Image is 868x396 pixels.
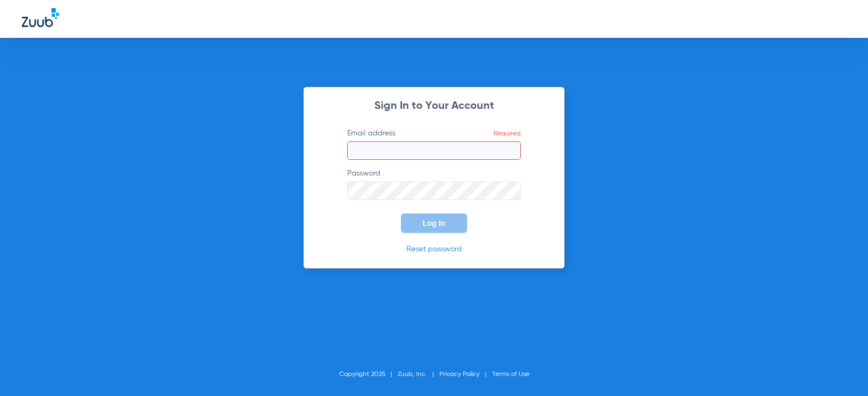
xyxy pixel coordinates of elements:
[347,128,521,160] label: Email address
[339,369,398,380] li: Copyright 2025
[401,213,467,233] button: Log In
[423,219,445,228] span: Log In
[494,131,521,137] span: Required
[347,181,521,200] input: Password
[331,101,537,112] h2: Sign In to Your Account
[22,8,59,27] img: Zuub Logo
[347,168,521,200] label: Password
[406,245,462,253] a: Reset password
[398,369,439,380] li: Zuub, Inc.
[439,371,480,378] a: Privacy Policy
[347,141,521,160] input: Email addressRequired
[492,371,529,378] a: Terms of Use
